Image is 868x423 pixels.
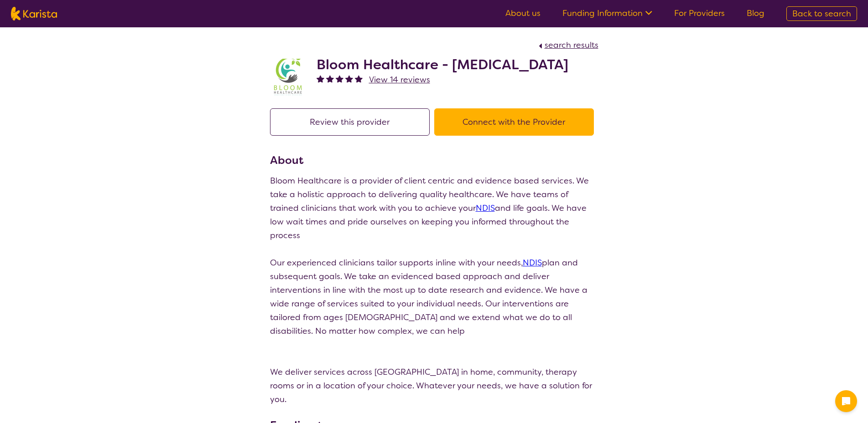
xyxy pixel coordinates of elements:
a: Connect with the Provider [434,117,598,127]
a: View 14 reviews [369,73,430,87]
button: Review this provider [270,108,430,136]
span: Back to search [792,8,851,19]
img: fullstar [326,75,334,82]
span: search results [545,40,598,51]
a: NDIS [476,203,495,214]
button: Connect with the Provider [434,108,594,136]
img: fullstar [317,75,324,82]
img: fullstar [355,75,363,82]
a: For Providers [674,8,725,19]
img: fullstar [345,75,353,82]
img: spuawodjbinfufaxyzcf.jpg [270,59,307,95]
img: fullstar [336,75,343,82]
a: Review this provider [270,117,434,127]
a: NDIS [523,257,542,268]
h2: Bloom Healthcare - [MEDICAL_DATA] [317,56,568,73]
p: Our experienced clinicians tailor supports inline with your needs, plan and subsequent goals. We ... [270,256,598,338]
a: Funding Information [562,8,652,19]
a: Blog [747,8,764,19]
img: Karista logo [11,7,57,20]
span: View 14 reviews [369,74,430,85]
p: Bloom Healthcare is a provider of client centric and evidence based services. We take a holistic ... [270,174,598,242]
h3: About [270,152,598,168]
a: About us [505,8,541,19]
a: Back to search [786,6,857,21]
p: We deliver services across [GEOGRAPHIC_DATA] in home, community, therapy rooms or in a location o... [270,365,598,406]
a: search results [536,40,598,51]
